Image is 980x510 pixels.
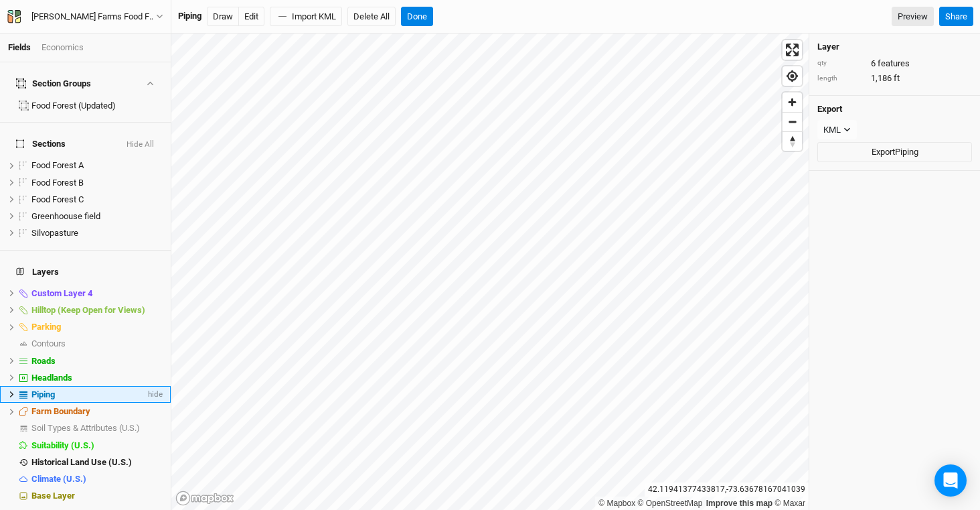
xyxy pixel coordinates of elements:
a: Maxar [774,499,805,508]
span: Suitability (U.S.) [31,440,94,450]
button: KML [817,120,857,140]
div: KML [823,123,841,137]
a: Mapbox [598,499,635,508]
div: Greenhoouse field [31,211,163,222]
h4: Export [817,104,972,115]
span: Food Forest B [31,178,84,188]
div: Open Intercom Messenger [934,464,967,497]
div: Parking [31,322,163,332]
div: Hilltop (Keep Open for Views) [31,305,163,316]
button: Draw [207,7,239,27]
span: Sections [16,139,66,149]
button: Zoom in [783,92,802,112]
button: Zoom out [783,112,802,131]
div: length [817,74,864,84]
button: Hide All [126,140,155,149]
div: qty [817,58,864,68]
button: Show section groups [144,79,155,88]
div: Food Forest A [31,160,163,171]
div: Headlands [31,373,163,383]
div: Base Layer [31,491,163,501]
button: Delete All [347,7,396,27]
div: Section Groups [16,78,91,89]
span: Roads [31,356,56,366]
button: Import KML [270,7,342,27]
span: Silvopasture [31,228,78,238]
span: Base Layer [31,491,75,501]
a: Preview [892,7,934,27]
canvas: Map [171,34,809,510]
div: 6 [817,58,972,70]
div: Roads [31,356,163,367]
h4: Layer [817,42,972,52]
div: Economics [42,42,84,54]
span: features [878,58,910,70]
a: OpenStreetMap [638,499,703,508]
button: Find my location [783,66,802,86]
span: Headlands [31,373,72,383]
button: Done [401,7,433,27]
div: Wally Farms Food Forest and Silvopasture - ACTIVE [31,10,156,23]
span: Piping [31,389,55,399]
div: [PERSON_NAME] Farms Food Forest and Silvopasture - ACTIVE [31,10,156,23]
span: Farm Boundary [31,406,90,416]
span: Historical Land Use (U.S.) [31,457,132,467]
div: Soil Types & Attributes (U.S.) [31,423,163,434]
span: Parking [31,322,61,332]
span: hide [145,386,163,403]
span: Reset bearing to north [783,132,802,151]
div: Climate (U.S.) [31,474,163,485]
span: Greenhoouse field [31,211,100,221]
a: Mapbox logo [175,491,234,506]
span: Food Forest A [31,160,84,170]
div: Piping [31,389,145,400]
button: [PERSON_NAME] Farms Food Forest and Silvopasture - ACTIVE [7,9,164,24]
div: Food Forest (Updated) [31,101,163,111]
div: Food Forest C [31,194,163,205]
span: Climate (U.S.) [31,474,86,484]
div: Piping [178,10,201,22]
div: Contours [31,338,163,349]
span: Hilltop (Keep Open for Views) [31,305,145,315]
button: Enter fullscreen [783,40,802,60]
a: Improve this map [706,499,772,508]
div: Farm Boundary [31,406,163,417]
span: Soil Types & Attributes (U.S.) [31,423,140,433]
div: Food Forest B [31,178,163,188]
button: Share [939,7,973,27]
span: ft [894,72,900,84]
a: Fields [8,42,31,52]
button: Reset bearing to north [783,131,802,151]
span: Custom Layer 4 [31,288,92,298]
div: Suitability (U.S.) [31,440,163,451]
div: 42.11941377433817 , -73.63678167041039 [645,483,809,497]
span: Food Forest C [31,194,84,204]
button: ExportPiping [817,142,972,162]
button: Edit [238,7,264,27]
div: 1,186 [817,72,972,84]
h4: Layers [8,259,163,285]
div: Custom Layer 4 [31,288,163,299]
div: Historical Land Use (U.S.) [31,457,163,468]
div: Silvopasture [31,228,163,239]
span: Contours [31,338,66,348]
